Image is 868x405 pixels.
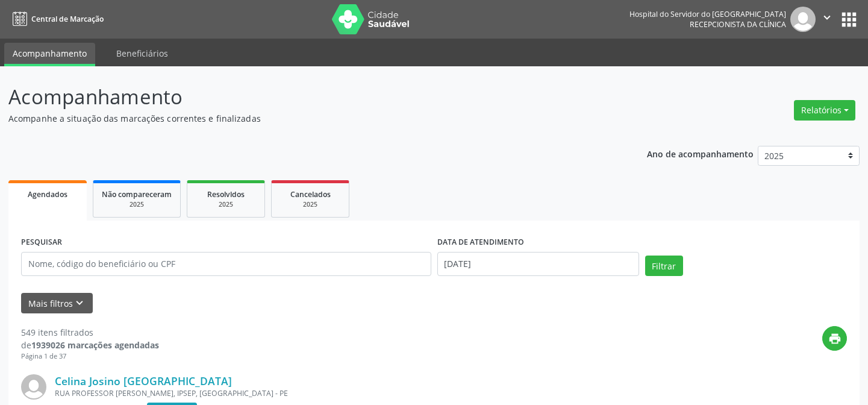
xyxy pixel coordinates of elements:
[108,43,176,64] a: Beneficiários
[196,200,256,209] div: 2025
[21,374,46,400] img: img
[21,326,159,339] div: 549 itens filtrados
[21,293,93,314] button: Mais filtroskeyboard_arrow_down
[102,200,172,209] div: 2025
[647,146,754,161] p: Ano de acompanhamento
[4,43,95,66] a: Acompanhamento
[21,351,159,362] div: Página 1 de 37
[55,374,232,388] a: Celina Josino [GEOGRAPHIC_DATA]
[437,233,524,252] label: DATA DE ATENDIMENTO
[31,14,104,24] span: Central de Marcação
[290,189,331,199] span: Cancelados
[822,326,847,351] button: print
[21,339,159,351] div: de
[31,339,159,351] strong: 1939026 marcações agendadas
[55,388,666,398] div: RUA PROFESSOR [PERSON_NAME], IPSEP, [GEOGRAPHIC_DATA] - PE
[816,7,838,32] button: 
[690,19,786,30] span: Recepcionista da clínica
[820,11,834,24] i: 
[8,9,104,29] a: Central de Marcação
[280,200,340,209] div: 2025
[28,189,67,199] span: Agendados
[794,100,855,121] button: Relatórios
[790,7,816,32] img: img
[437,252,639,276] input: Selecione um intervalo
[8,112,604,125] p: Acompanhe a situação das marcações correntes e finalizadas
[8,82,604,112] p: Acompanhamento
[102,189,172,199] span: Não compareceram
[629,9,786,19] div: Hospital do Servidor do [GEOGRAPHIC_DATA]
[838,9,860,30] button: apps
[645,256,683,276] button: Filtrar
[21,233,62,252] label: PESQUISAR
[73,297,86,310] i: keyboard_arrow_down
[21,252,431,276] input: Nome, código do beneficiário ou CPF
[207,189,245,199] span: Resolvidos
[828,332,841,345] i: print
